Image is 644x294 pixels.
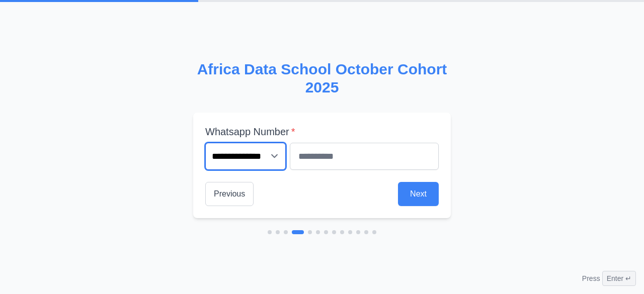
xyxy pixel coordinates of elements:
[582,271,636,286] div: Press
[205,125,439,139] label: Whatsapp Number
[398,182,439,206] button: Next
[205,182,254,206] button: Previous
[193,60,451,96] h2: Africa Data School October Cohort 2025
[602,271,636,286] span: Enter ↵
